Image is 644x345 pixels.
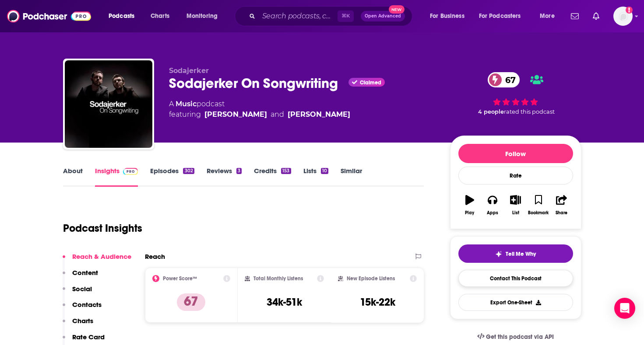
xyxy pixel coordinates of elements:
h3: 15k-22k [360,296,395,309]
a: Credits153 [254,167,291,187]
button: open menu [424,9,475,23]
p: Social [72,285,92,293]
h2: New Episode Listens [347,275,395,282]
span: New [389,5,405,14]
span: Monitoring [187,10,218,22]
a: Charts [145,9,175,23]
div: List [512,210,519,216]
span: Podcasts [109,10,134,22]
input: Search podcasts, credits, & more... [259,9,338,23]
button: tell me why sparkleTell Me Why [458,244,573,263]
button: open menu [180,9,229,23]
svg: Add a profile image [626,7,633,14]
img: Podchaser Pro [123,168,138,175]
div: 3 [236,168,242,174]
div: 153 [281,168,291,174]
h2: Total Monthly Listens [253,275,303,282]
span: More [540,10,555,22]
button: Share [550,189,573,221]
div: Share [556,210,567,216]
div: 10 [321,168,328,174]
div: 302 [183,168,194,174]
img: tell me why sparkle [495,251,502,258]
span: Tell Me Why [506,251,536,258]
span: 4 people [478,108,504,115]
span: Logged in as antoine.jordan [613,7,633,26]
span: and [271,109,284,120]
h3: 34k-51k [267,296,302,309]
button: Charts [63,317,93,333]
button: List [504,189,527,221]
a: 67 [488,72,520,87]
a: Brian O'Connor [288,109,350,120]
div: Apps [487,210,498,216]
span: 67 [496,72,520,87]
p: Reach & Audience [72,252,131,261]
img: Sodajerker On Songwriting [65,60,152,148]
a: Episodes302 [150,167,194,187]
a: Show notifications dropdown [589,9,603,24]
p: Rate Card [72,333,105,341]
a: Show notifications dropdown [567,9,582,24]
div: Rate [458,167,573,185]
button: Content [63,268,98,285]
div: Open Intercom Messenger [614,298,635,319]
span: featuring [169,109,350,120]
button: Open AdvancedNew [361,11,405,21]
button: Bookmark [527,189,550,221]
a: InsightsPodchaser Pro [95,167,138,187]
a: Music [176,100,197,108]
button: Contacts [63,300,102,317]
h1: Podcast Insights [63,222,142,235]
span: Open Advanced [365,14,401,18]
button: Export One-Sheet [458,294,573,311]
button: Reach & Audience [63,252,131,268]
h2: Reach [145,252,165,261]
h2: Power Score™ [163,275,197,282]
a: Contact This Podcast [458,270,573,287]
span: For Business [430,10,465,22]
span: ⌘ K [338,10,354,22]
button: Play [458,189,481,221]
a: Lists10 [303,167,328,187]
a: Reviews3 [207,167,242,187]
p: 67 [177,293,205,311]
span: For Podcasters [479,10,521,22]
span: rated this podcast [504,108,555,115]
a: About [63,167,83,187]
button: Social [63,285,92,301]
div: Play [465,210,474,216]
p: Contacts [72,300,102,309]
img: Podchaser - Follow, Share and Rate Podcasts [7,8,91,24]
p: Content [72,268,98,277]
button: Show profile menu [613,7,633,26]
p: Charts [72,317,93,325]
button: open menu [102,9,146,23]
a: Similar [341,167,362,187]
button: open menu [473,9,534,23]
button: Follow [458,144,573,163]
span: Sodajerker [169,66,209,75]
img: User Profile [613,7,633,26]
button: Apps [481,189,504,221]
span: Charts [151,10,169,22]
div: Search podcasts, credits, & more... [243,6,421,26]
span: Get this podcast via API [486,333,554,341]
div: 67 4 peoplerated this podcast [450,66,581,121]
span: Claimed [360,80,381,85]
a: Simon Barber [204,109,267,120]
div: Bookmark [528,210,549,216]
div: A podcast [169,99,350,120]
button: open menu [534,9,566,23]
